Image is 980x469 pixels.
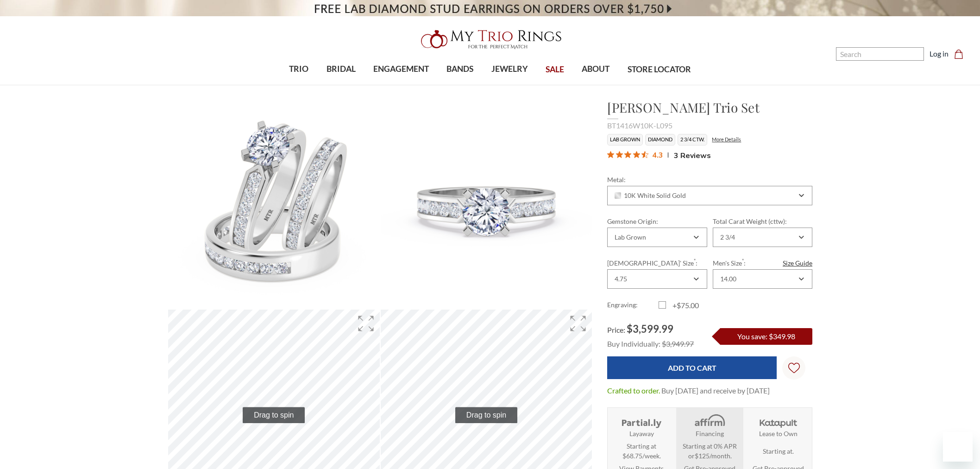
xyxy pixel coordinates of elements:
[280,54,317,84] a: TRIO
[396,84,406,85] button: submenu toggle
[607,120,812,131] div: BT1416W10K-L095
[607,356,777,379] input: Add to Cart
[336,84,346,85] button: submenu toggle
[713,258,812,268] label: Men's Size :
[607,228,707,247] div: Combobox
[627,323,673,335] span: $3,599.99
[483,54,537,84] a: JEWELRY
[628,63,691,76] span: STORE LOCATOR
[607,186,812,205] div: Combobox
[607,269,707,289] div: Combobox
[622,441,661,461] span: Starting at $68.75/week.
[537,55,573,85] a: SALE
[620,413,663,429] img: Layaway
[607,258,707,268] label: [DEMOGRAPHIC_DATA]' Size :
[713,216,812,226] label: Total Carat Weight (cttw):
[783,258,812,268] a: Size Guide
[364,54,438,84] a: ENGAGEMENT
[607,134,643,146] li: Lab Grown
[695,452,710,460] span: $125
[679,441,741,461] span: Starting at 0% APR or /month.
[607,339,660,348] span: Buy Individually:
[168,97,380,309] img: Photo of Lesha 2 3/4 ct tw. Lab Grown Round Solitaire Trio Set 10K White Gold [BT1416W-L095]
[607,325,625,334] span: Price:
[645,134,675,146] li: Diamond
[678,134,707,146] li: 2 3/4 CTW.
[284,25,696,54] a: My Trio Rings
[836,47,924,61] input: Search and use arrows or TAB to navigate results
[720,234,735,241] div: 2 3/4
[674,148,711,162] span: 3 Reviews
[629,429,654,438] strong: Layaway
[546,63,564,76] span: SALE
[615,275,627,283] div: 4.75
[782,356,805,380] a: Wish Lists
[607,148,711,162] button: Rated 4.3 out of 5 stars from 3 reviews. Jump to reviews.
[943,432,973,462] iframe: Button to launch messaging window
[619,55,700,85] a: STORE LOCATOR
[289,63,308,75] span: TRIO
[294,84,303,85] button: submenu toggle
[446,63,473,75] span: BANDS
[317,54,364,84] a: BRIDAL
[607,385,660,396] dt: Crafted to order.
[757,413,800,429] img: Katapult
[564,310,592,337] div: Enter fullscreen
[352,310,380,337] div: Enter fullscreen
[712,136,741,142] a: More Details
[737,332,795,341] span: You save: $349.98
[652,149,663,160] span: 4.3
[381,97,592,309] img: Photo of Lesha 2 3/4 ct tw. Lab Grown Round Solitaire Trio Set 10K White Gold [BT1416WE-L095]
[615,192,686,199] span: 10K White Solid Gold
[759,429,798,438] strong: Lease to Own
[591,84,600,85] button: submenu toggle
[438,54,482,84] a: BANDS
[607,98,812,117] h1: [PERSON_NAME] Trio Set
[696,429,724,438] strong: Financing
[582,63,609,75] span: ABOUT
[607,175,812,184] label: Metal:
[455,84,465,85] button: submenu toggle
[491,63,528,75] span: JEWELRY
[954,50,963,59] svg: cart.cart_preview
[607,300,659,311] label: Engraving:
[615,234,646,241] div: Lab Grown
[607,216,707,226] label: Gemstone Origin:
[788,333,800,403] svg: Wish Lists
[713,269,812,289] div: Combobox
[930,48,949,59] a: Log in
[720,275,736,283] div: 14.00
[661,385,770,396] dd: Buy [DATE] and receive by [DATE]
[713,228,812,247] div: Combobox
[688,413,731,429] img: Affirm
[416,25,564,54] img: My Trio Rings
[659,300,710,311] label: +$75.00
[954,48,969,59] a: Cart with 0 items
[573,54,618,84] a: ABOUT
[662,339,694,348] span: $3,949.97
[327,63,356,75] span: BRIDAL
[763,446,794,456] span: Starting at .
[373,63,429,75] span: ENGAGEMENT
[505,84,514,85] button: submenu toggle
